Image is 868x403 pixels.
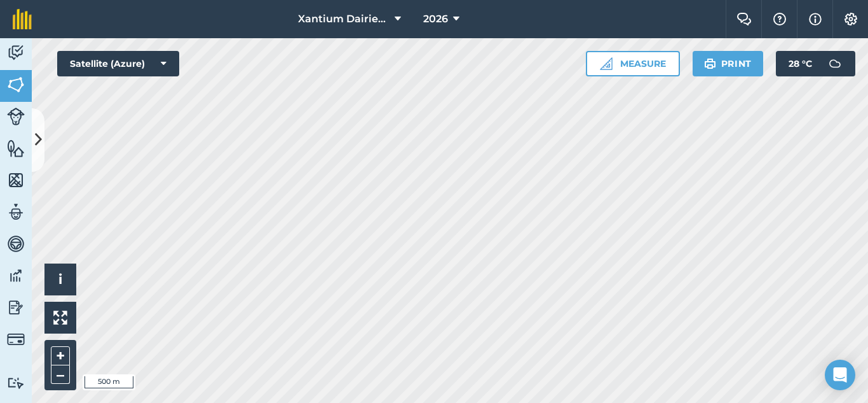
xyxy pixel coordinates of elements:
img: svg+xml;base64,PD94bWwgdmVyc2lvbj0iMS4wIiBlbmNvZGluZz0idXRmLTgiPz4KPCEtLSBHZW5lcmF0b3I6IEFkb2JlIE... [7,202,25,222]
img: svg+xml;base64,PHN2ZyB4bWxucz0iaHR0cDovL3d3dy53My5vcmcvMjAwMC9zdmciIHdpZHRoPSI1NiIgaGVpZ2h0PSI2MC... [7,171,25,190]
span: i [58,271,62,287]
img: Two speech bubbles overlapping with the left bubble in the forefront [736,13,752,25]
span: Xantium Dairies [GEOGRAPHIC_DATA] [298,11,390,27]
img: svg+xml;base64,PD94bWwgdmVyc2lvbj0iMS4wIiBlbmNvZGluZz0idXRmLTgiPz4KPCEtLSBHZW5lcmF0b3I6IEFkb2JlIE... [7,108,25,125]
span: 2026 [423,11,448,27]
button: Satellite (Azure) [57,51,179,76]
img: fieldmargin Logo [13,9,32,29]
div: Open Intercom Messenger [825,360,855,390]
img: svg+xml;base64,PD94bWwgdmVyc2lvbj0iMS4wIiBlbmNvZGluZz0idXRmLTgiPz4KPCEtLSBHZW5lcmF0b3I6IEFkb2JlIE... [7,377,25,389]
img: svg+xml;base64,PD94bWwgdmVyc2lvbj0iMS4wIiBlbmNvZGluZz0idXRmLTgiPz4KPCEtLSBHZW5lcmF0b3I6IEFkb2JlIE... [7,266,25,285]
img: A cog icon [843,13,858,25]
img: svg+xml;base64,PD94bWwgdmVyc2lvbj0iMS4wIiBlbmNvZGluZz0idXRmLTgiPz4KPCEtLSBHZW5lcmF0b3I6IEFkb2JlIE... [7,330,25,348]
button: + [51,346,70,365]
img: Four arrows, one pointing top left, one top right, one bottom right and the last bottom left [53,311,67,325]
img: svg+xml;base64,PD94bWwgdmVyc2lvbj0iMS4wIiBlbmNvZGluZz0idXRmLTgiPz4KPCEtLSBHZW5lcmF0b3I6IEFkb2JlIE... [7,43,25,62]
span: 28 ° C [789,51,812,76]
img: svg+xml;base64,PHN2ZyB4bWxucz0iaHR0cDovL3d3dy53My5vcmcvMjAwMC9zdmciIHdpZHRoPSI1NiIgaGVpZ2h0PSI2MC... [7,139,25,158]
img: svg+xml;base64,PHN2ZyB4bWxucz0iaHR0cDovL3d3dy53My5vcmcvMjAwMC9zdmciIHdpZHRoPSIxOSIgaGVpZ2h0PSIyNC... [704,56,716,71]
img: svg+xml;base64,PD94bWwgdmVyc2lvbj0iMS4wIiBlbmNvZGluZz0idXRmLTgiPz4KPCEtLSBHZW5lcmF0b3I6IEFkb2JlIE... [7,298,25,317]
button: 28 °C [776,51,855,76]
button: Measure [586,51,680,76]
img: Ruler icon [600,57,613,70]
img: A question mark icon [772,13,787,25]
img: svg+xml;base64,PD94bWwgdmVyc2lvbj0iMS4wIiBlbmNvZGluZz0idXRmLTgiPz4KPCEtLSBHZW5lcmF0b3I6IEFkb2JlIE... [7,234,25,253]
button: – [51,365,70,384]
button: i [44,264,76,295]
img: svg+xml;base64,PD94bWwgdmVyc2lvbj0iMS4wIiBlbmNvZGluZz0idXRmLTgiPz4KPCEtLSBHZW5lcmF0b3I6IEFkb2JlIE... [822,51,848,76]
img: svg+xml;base64,PHN2ZyB4bWxucz0iaHR0cDovL3d3dy53My5vcmcvMjAwMC9zdmciIHdpZHRoPSI1NiIgaGVpZ2h0PSI2MC... [7,75,25,94]
img: svg+xml;base64,PHN2ZyB4bWxucz0iaHR0cDovL3d3dy53My5vcmcvMjAwMC9zdmciIHdpZHRoPSIxNyIgaGVpZ2h0PSIxNy... [809,11,822,27]
button: Print [693,51,764,76]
